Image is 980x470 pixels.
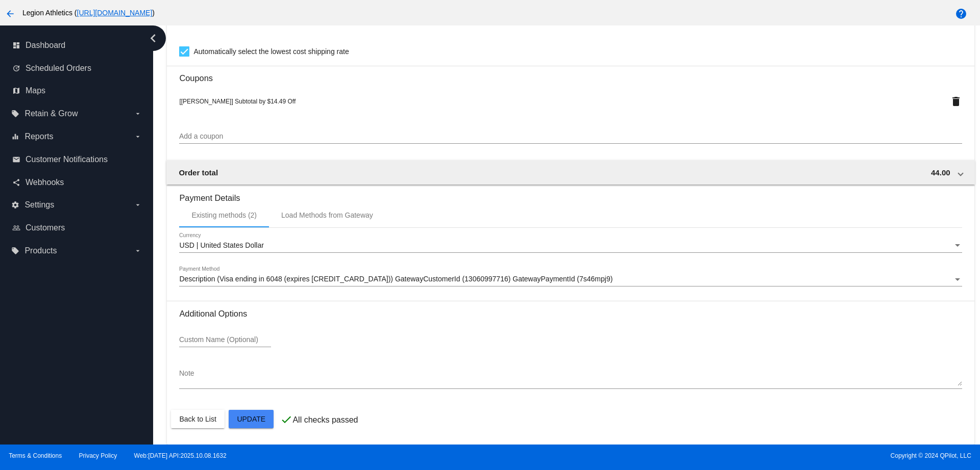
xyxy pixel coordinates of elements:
input: Custom Name (Optional) [179,336,271,344]
span: Back to List [179,415,216,423]
span: Copyright © 2024 QPilot, LLC [499,452,971,459]
i: equalizer [11,133,19,141]
a: share Webhooks [12,174,142,191]
span: Scheduled Orders [26,64,91,73]
mat-select: Currency [179,242,962,250]
a: [URL][DOMAIN_NAME] [77,9,153,17]
span: USD | United States Dollar [179,241,263,249]
span: Customers [26,223,65,232]
a: email Customer Notifications [12,151,142,168]
i: people_outline [12,224,20,232]
i: dashboard [12,41,20,49]
button: Update [229,410,274,428]
i: arrow_drop_down [134,247,142,255]
mat-icon: help [955,8,967,20]
span: Products [24,246,57,255]
i: local_offer [11,247,19,255]
a: Web:[DATE] API:2025.10.08.1632 [134,452,227,459]
span: 44.00 [931,168,950,177]
i: arrow_drop_down [134,110,142,118]
a: Terms & Conditions [9,452,62,459]
span: Settings [24,200,54,210]
span: Automatically select the lowest cost shipping rate [193,45,349,58]
i: map [12,87,20,95]
span: Order total [179,168,218,177]
mat-select: Payment Method [179,275,962,283]
a: map Maps [12,83,142,99]
div: Existing methods (2) [191,211,257,219]
i: share [12,178,20,187]
button: Back to List [171,410,224,428]
span: Webhooks [26,178,64,187]
i: email [12,155,20,164]
a: people_outline Customers [12,220,142,236]
a: update Scheduled Orders [12,60,142,76]
mat-icon: delete [950,95,962,108]
div: Load Methods from Gateway [281,211,373,219]
i: update [12,64,20,72]
span: Retain & Grow [24,109,78,118]
h3: Coupons [179,66,962,83]
i: arrow_drop_down [134,133,142,141]
span: [[PERSON_NAME]] Subtotal by $14.49 Off [179,98,296,105]
span: Reports [24,132,53,141]
mat-expansion-panel-header: Order total 44.00 [166,160,974,185]
span: Customer Notifications [26,155,108,164]
mat-icon: arrow_back [4,8,16,20]
i: arrow_drop_down [134,201,142,209]
h3: Payment Details [179,186,962,203]
span: Description (Visa ending in 6048 (expires [CREDIT_CARD_DATA])) GatewayCustomerId (13060997716) Ga... [179,275,612,283]
i: settings [11,201,19,209]
span: Dashboard [26,41,65,50]
p: All checks passed [292,415,358,425]
i: chevron_left [145,30,161,46]
span: Legion Athletics ( ) [22,9,155,17]
mat-icon: check [280,413,292,426]
a: dashboard Dashboard [12,37,142,54]
span: Update [237,415,265,423]
h3: Additional Options [179,309,962,319]
i: local_offer [11,110,19,118]
a: Privacy Policy [79,452,117,459]
span: Maps [26,86,45,95]
input: Add a coupon [179,133,962,141]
